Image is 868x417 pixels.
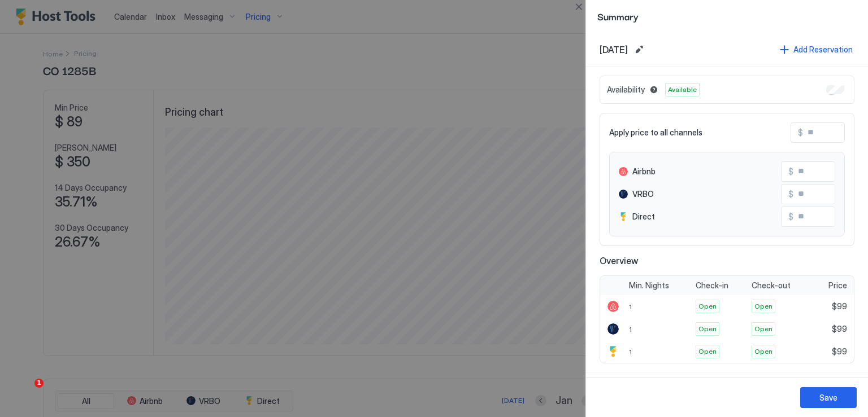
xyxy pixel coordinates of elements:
div: Save [819,392,837,403]
span: Price [828,280,847,291]
span: $99 [832,324,847,334]
span: Open [754,301,772,311]
button: Blocked dates override all pricing rules and remain unavailable until manually unblocked [647,83,661,96]
span: $99 [832,346,847,357]
span: Check-in [696,280,728,291]
span: Direct [632,212,655,222]
span: Check-out [752,280,791,291]
span: VRBO [632,189,654,199]
span: $ [788,166,793,177]
div: Add Reservation [793,43,853,55]
span: 1 [34,379,44,388]
button: Save [800,387,857,408]
span: Overview [600,255,854,266]
span: $ [788,212,793,222]
iframe: Intercom live chat [11,379,38,406]
span: $ [788,189,793,199]
span: Airbnb [632,166,656,177]
span: Min. Nights [629,280,669,291]
span: Available [668,85,697,95]
span: Summary [597,9,857,23]
span: Open [754,346,772,357]
span: Open [698,324,717,334]
span: 1 [629,302,632,311]
span: Open [698,346,717,357]
span: Open [698,301,717,311]
span: 1 [629,348,632,356]
button: Add Reservation [778,42,854,57]
span: $ [798,128,803,138]
span: $99 [832,301,847,311]
span: [DATE] [600,44,628,55]
span: Open [754,324,772,334]
span: Apply price to all channels [609,128,702,138]
button: Edit date range [632,43,646,56]
span: 1 [629,325,632,333]
span: Availability [607,85,645,95]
